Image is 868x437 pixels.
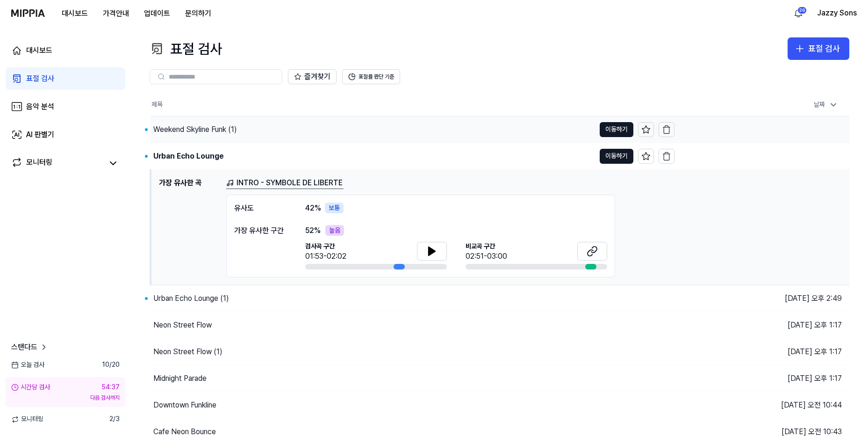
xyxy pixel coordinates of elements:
button: 대시보드 [54,4,95,23]
div: 대시보드 [26,45,52,56]
div: Urban Echo Lounge (1) [153,293,229,304]
a: 모니터링 [11,157,103,170]
button: 업데이트 [136,4,178,23]
div: AI 판별기 [26,129,54,140]
td: [DATE] 오후 1:17 [674,312,849,339]
button: 이동하기 [600,122,633,137]
a: INTRO - SYMBOLE DE LIBERTE [226,177,344,189]
span: 모니터링 [11,415,43,424]
div: 유사도 [234,203,287,214]
button: 표절률 판단 기준 [342,69,400,84]
div: 54:37 [101,383,120,392]
div: 날짜 [810,97,842,112]
span: 비교곡 구간 [466,242,507,251]
span: 52 % [305,225,321,236]
div: Weekend Skyline Funk (1) [153,124,237,135]
div: Neon Street Flow [153,320,212,331]
td: [DATE] 오전 10:44 [674,392,849,419]
button: 문의하기 [178,4,219,23]
div: 가장 유사한 구간 [234,225,287,236]
button: 표절 검사 [788,37,849,60]
div: 표절 검사 [808,42,840,56]
a: 스탠다드 [11,342,49,353]
button: 알림26 [791,6,806,21]
div: 표절 검사 [26,73,54,84]
button: 이동하기 [600,149,633,164]
span: 10 / 20 [102,360,120,370]
div: Neon Street Flow (1) [153,346,222,357]
a: 음악 분석 [6,95,125,118]
div: 보통 [325,203,344,214]
a: 업데이트 [136,0,178,26]
div: 모니터링 [26,157,52,170]
div: 02:51-03:00 [466,251,507,262]
div: 음악 분석 [26,101,54,112]
img: 알림 [793,7,804,19]
button: 가격안내 [95,4,136,23]
span: 2 / 3 [109,415,120,424]
span: 42 % [305,203,321,214]
div: 01:53-02:02 [305,251,346,262]
td: [DATE] 오후 2:52 [674,116,849,143]
td: [DATE] 오후 1:17 [674,339,849,365]
span: 오늘 검사 [11,360,44,370]
td: [DATE] 오후 2:49 [674,285,849,312]
div: 시간당 검사 [11,383,50,392]
td: [DATE] 오후 2:51 [674,143,849,169]
div: 26 [797,7,807,14]
h1: 가장 유사한 곡 [159,177,219,278]
th: 제목 [151,94,674,116]
div: 높음 [325,225,344,236]
div: 다음 검사까지 [11,394,120,402]
button: 즐겨찾기 [288,69,337,84]
img: logo [11,9,45,17]
div: Urban Echo Lounge [153,151,224,162]
div: Downtown Funkline [153,400,216,411]
a: 대시보드 [6,39,125,62]
span: 검사곡 구간 [305,242,346,251]
a: AI 판별기 [6,124,125,146]
div: 표절 검사 [150,37,222,60]
button: Jazzy Sons [817,7,857,19]
div: Midnight Parade [153,373,207,384]
a: 표절 검사 [6,67,125,90]
td: [DATE] 오후 1:17 [674,365,849,392]
span: 스탠다드 [11,342,37,353]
